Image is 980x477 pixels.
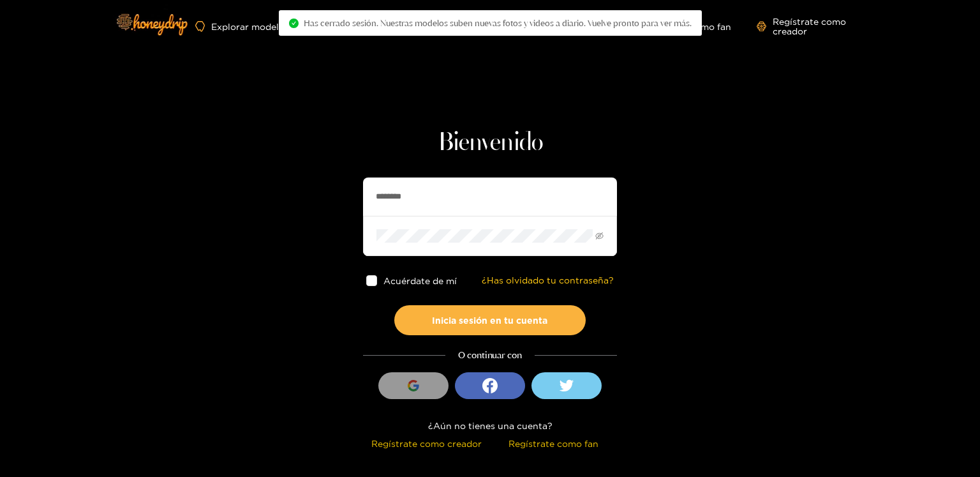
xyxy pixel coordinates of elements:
[482,275,614,285] font: ¿Has olvidado tu contraseña?
[595,232,604,240] span: ojo invisible
[371,439,482,448] font: Regístrate como creador
[509,439,598,448] font: Regístrate como fan
[757,17,873,36] a: Regístrate como creador
[773,17,846,36] font: Regístrate como creador
[289,19,299,28] span: círculo de control
[383,276,457,285] font: Acuérdate de mí
[433,315,548,325] font: Inicia sesión en tu cuenta
[394,305,586,335] button: Inicia sesión en tu cuenta
[438,130,543,156] font: Bienvenido
[195,21,289,32] a: Explorar modelos
[458,349,522,361] font: O continuar con
[304,18,692,28] font: Has cerrado sesión. Nuestras modelos suben nuevas fotos y videos a diario. Vuelve pronto para ver...
[428,421,553,430] font: ¿Aún no tienes una cuenta?
[211,22,289,31] font: Explorar modelos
